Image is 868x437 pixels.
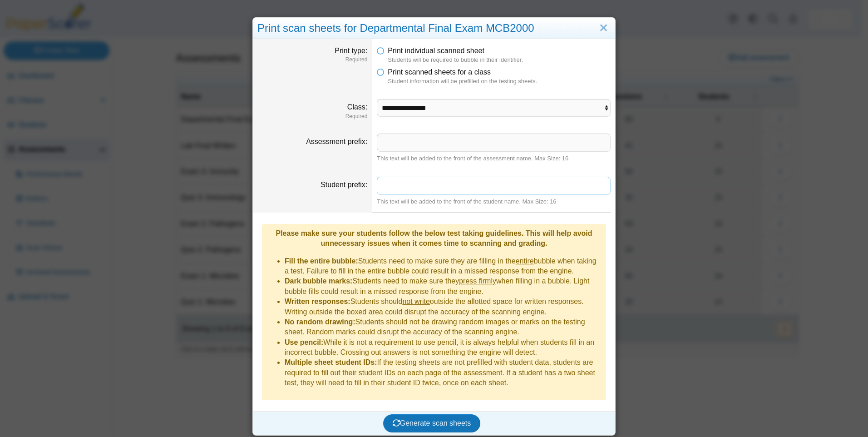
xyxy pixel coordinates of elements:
li: Students need to make sure they when filling in a bubble. Light bubble fills could result in a mi... [285,276,602,297]
label: Class [347,103,367,111]
dfn: Student information will be prefilled on the testing sheets. [388,77,611,85]
b: Written responses: [285,298,350,305]
b: No random drawing: [285,318,355,326]
div: This text will be added to the front of the assessment name. Max Size: 16 [377,154,611,163]
dfn: Required [257,113,367,120]
u: not write [402,298,429,305]
b: Use pencil: [285,338,323,346]
label: Print type [335,47,367,55]
u: press firmly [459,277,496,285]
u: entire [516,257,534,265]
li: Students should not be drawing random images or marks on the testing sheet. Random marks could di... [285,317,602,338]
button: Generate scan sheets [383,414,481,432]
div: This text will be added to the front of the student name. Max Size: 16 [377,198,611,206]
li: If the testing sheets are not prefilled with student data, students are required to fill out thei... [285,358,602,388]
dfn: Required [257,56,367,64]
span: Print scanned sheets for a class [388,68,491,76]
b: Please make sure your students follow the below test taking guidelines. This will help avoid unne... [276,229,592,247]
label: Assessment prefix [306,138,367,145]
div: Print scan sheets for Departmental Final Exam MCB2000 [253,18,615,39]
label: Student prefix [321,181,367,189]
dfn: Students will be required to bubble in their identifier. [388,56,611,64]
li: While it is not a requirement to use pencil, it is always helpful when students fill in an incorr... [285,338,602,358]
li: Students should outside the allotted space for written responses. Writing outside the boxed area ... [285,297,602,317]
span: Generate scan sheets [393,419,471,427]
li: Students need to make sure they are filling in the bubble when taking a test. Failure to fill in ... [285,256,602,277]
a: Close [597,20,611,36]
b: Dark bubble marks: [285,277,352,285]
b: Fill the entire bubble: [285,257,358,265]
span: Print individual scanned sheet [388,47,484,55]
b: Multiple sheet student IDs: [285,358,377,366]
